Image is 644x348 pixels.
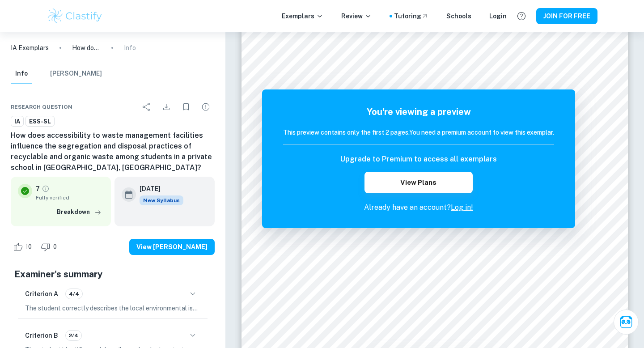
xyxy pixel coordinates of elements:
button: Info [11,64,32,84]
a: IA [11,116,24,127]
a: Grade fully verified [42,185,50,193]
button: [PERSON_NAME] [50,64,102,84]
div: Like [11,240,37,254]
button: Help and Feedback [514,8,529,24]
span: IA [11,117,23,126]
h6: Criterion A [25,289,58,299]
button: View Plans [364,172,473,193]
div: Report issue [197,98,215,116]
a: Schools [446,11,471,21]
span: Research question [11,103,72,111]
p: Exemplars [282,11,323,21]
button: Ask Clai [614,310,639,335]
p: The student correctly describes the local environmental issue of improper waste disposal, specifi... [25,303,200,313]
p: Info [124,43,136,53]
div: Share [138,98,156,116]
span: 0 [48,242,62,251]
a: ESS-SL [25,116,55,127]
p: Already have an account? [283,202,554,213]
h6: Criterion B [25,331,58,340]
h6: How does accessibility to waste management facilities influence the segregation and disposal prac... [11,130,215,173]
h6: [DATE] [140,184,176,194]
div: Bookmark [177,98,195,116]
h6: Upgrade to Premium to access all exemplars [340,154,497,165]
p: How does accessibility to waste management facilities influence the segregation and disposal prac... [72,43,101,53]
a: IA Exemplars [11,43,49,53]
img: Clastify logo [47,7,103,25]
button: View [PERSON_NAME] [129,239,215,255]
div: Dislike [38,240,62,254]
span: 10 [21,242,37,251]
span: 2/4 [66,331,81,340]
button: Breakdown [55,205,104,219]
div: Download [157,98,175,116]
a: Login [489,11,507,21]
button: JOIN FOR FREE [536,8,597,24]
span: New Syllabus [140,195,183,205]
span: Fully verified [36,194,104,202]
h6: This preview contains only the first 2 pages. You need a premium account to view this exemplar. [283,127,554,137]
a: Tutoring [394,11,428,21]
h5: Examiner's summary [14,267,211,281]
span: 4/4 [66,290,82,298]
a: Log in! [451,203,473,212]
p: 7 [36,184,40,194]
p: Review [341,11,372,21]
span: ESS-SL [26,117,54,126]
h5: You're viewing a preview [283,105,554,119]
div: Starting from the May 2026 session, the ESS IA requirements have changed. We created this exempla... [140,195,183,205]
